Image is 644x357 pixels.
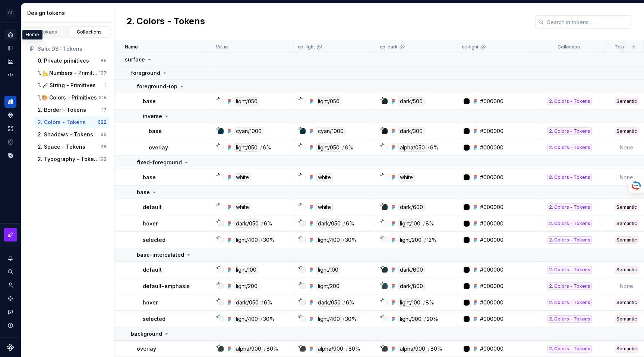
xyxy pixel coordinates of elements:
div: Semantic [615,98,638,105]
div: #000000 [480,282,503,290]
div: 38 [101,144,107,150]
div: / [423,219,425,228]
div: Home [22,30,42,40]
a: Data sources [4,149,16,161]
div: alpha/900 [398,345,427,353]
a: 1. 🖋 String - Primitives1 [35,79,110,91]
div: #000000 [480,174,503,181]
div: white [398,173,415,181]
button: CR [1,5,19,21]
div: / [342,143,344,152]
p: Token set [615,44,637,50]
div: 8% [426,219,434,228]
a: Storybook stories [4,136,16,148]
div: light/400 [234,236,260,244]
div: / [261,298,263,307]
div: cyan/1000 [316,127,345,135]
div: #000000 [480,127,503,135]
div: dark/050 [316,219,342,228]
div: 30% [263,315,275,323]
div: Semantic [615,315,638,323]
a: Components [4,109,16,121]
div: 137 [99,70,107,76]
div: #000000 [480,144,503,151]
div: 1.🎨 Colors - Primitives [38,94,97,101]
button: 1.🎨 Colors - Primitives218 [35,92,110,104]
div: #000000 [480,345,503,353]
div: #000000 [480,266,503,274]
div: light/050 [234,143,259,152]
div: Assets [4,123,16,135]
div: dark/050 [234,219,261,228]
div: dark/050 [234,298,261,307]
div: Notifications [4,252,16,264]
div: Semantic [615,266,638,274]
p: hover [143,220,158,227]
div: 2. Colors - Tokens [38,119,86,126]
div: All tokens [28,29,65,35]
div: / [424,236,426,244]
div: Semantic [615,299,638,306]
input: Search in tokens... [544,15,632,29]
p: cp-dark [380,44,398,50]
div: light/200 [398,236,423,244]
a: Settings [4,293,16,304]
div: / [342,315,344,323]
button: 2. Border - Tokens17 [35,104,110,116]
div: / [342,236,344,244]
div: 6% [346,298,354,307]
div: 218 [99,95,107,101]
div: light/100 [398,298,422,307]
div: white [316,203,333,211]
a: 2. Shadows - Tokens35 [35,129,110,140]
div: light/200 [234,282,259,290]
p: foreground-top [137,83,177,90]
div: Semantic [615,203,638,211]
div: Home [4,29,16,41]
div: 2. Colors - Tokens [547,282,592,290]
div: #000000 [480,98,503,105]
div: / [423,298,425,307]
div: / [261,219,263,228]
div: light/400 [316,236,342,244]
div: 8% [426,298,434,307]
div: 6% [346,219,354,228]
a: Invite team [4,279,16,291]
p: Name [125,44,138,50]
div: white [234,173,251,181]
div: 2. Typography - Tokens [38,155,99,163]
p: Value [216,44,228,50]
div: 2. Colors - Tokens [547,203,592,211]
p: default [143,266,162,274]
div: light/400 [234,315,260,323]
button: 2. Typography - Tokens192 [35,153,110,165]
div: 2. Colors - Tokens [547,266,592,274]
div: 1 [105,82,107,88]
a: Design tokens [4,96,16,108]
div: / [428,345,430,353]
p: base [143,98,156,105]
div: Design tokens [27,9,111,17]
div: Semantic [615,345,638,353]
div: #000000 [480,299,503,306]
div: 2. Colors - Tokens [547,127,592,135]
div: 2. Colors - Tokens [547,345,592,353]
div: dark/600 [398,266,425,274]
p: default [143,203,162,211]
div: light/050 [316,97,341,105]
div: Semantic [615,127,638,135]
div: 6% [263,143,271,152]
div: 6% [430,143,439,152]
div: 2. Colors - Tokens [547,236,592,244]
a: Code automation [4,69,16,81]
div: white [316,173,333,181]
p: cc-light [462,44,479,50]
div: #000000 [480,220,503,227]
